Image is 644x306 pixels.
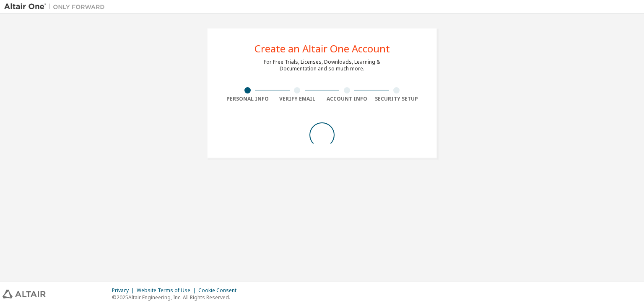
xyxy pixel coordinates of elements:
[264,59,380,72] div: For Free Trials, Licenses, Downloads, Learning & Documentation and so much more.
[372,96,422,102] div: Security Setup
[112,287,137,294] div: Privacy
[254,44,390,54] div: Create an Altair One Account
[3,290,46,298] img: altair_logo.svg
[273,96,322,102] div: Verify Email
[137,287,198,294] div: Website Terms of Use
[198,287,241,294] div: Cookie Consent
[4,3,109,11] img: Altair One
[223,96,273,102] div: Personal Info
[112,294,241,301] p: © 2025 Altair Engineering, Inc. All Rights Reserved.
[322,96,372,102] div: Account Info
